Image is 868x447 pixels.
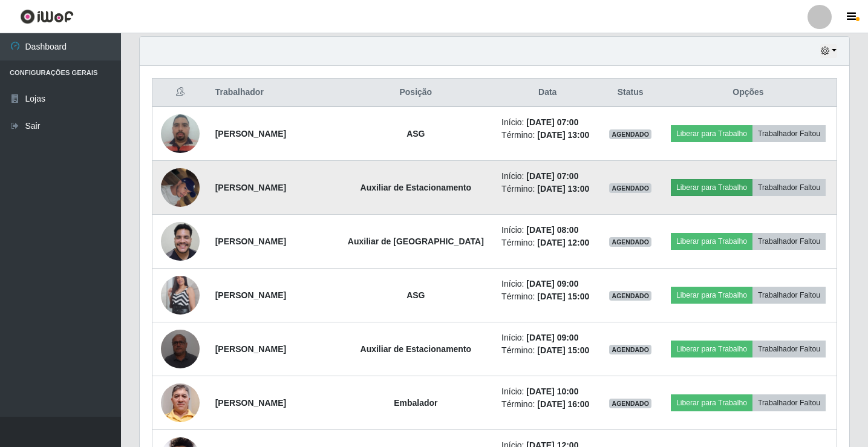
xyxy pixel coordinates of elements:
[609,345,651,354] span: AGENDADO
[338,79,495,107] th: Posição
[501,183,593,195] li: Término:
[161,368,200,437] img: 1687914027317.jpeg
[494,79,601,107] th: Data
[671,341,752,357] button: Liberar para Trabalho
[161,261,200,330] img: 1703785575739.jpeg
[215,398,286,408] strong: [PERSON_NAME]
[537,184,589,194] time: [DATE] 13:00
[215,290,286,300] strong: [PERSON_NAME]
[208,79,338,107] th: Trabalhador
[20,9,74,24] img: CoreUI Logo
[537,238,589,247] time: [DATE] 12:00
[671,287,752,304] button: Liberar para Trabalho
[671,394,752,411] button: Liberar para Trabalho
[752,125,826,142] button: Trabalhador Faltou
[752,179,826,196] button: Trabalhador Faltou
[609,183,651,193] span: AGENDADO
[215,344,286,354] strong: [PERSON_NAME]
[660,79,837,107] th: Opções
[161,162,200,213] img: 1754491826586.jpeg
[215,129,286,139] strong: [PERSON_NAME]
[537,292,589,301] time: [DATE] 15:00
[752,394,826,411] button: Trabalhador Faltou
[671,233,752,250] button: Liberar para Trabalho
[609,129,651,139] span: AGENDADO
[609,237,651,247] span: AGENDADO
[537,130,589,140] time: [DATE] 13:00
[161,323,200,374] img: 1696633229263.jpeg
[609,291,651,301] span: AGENDADO
[161,108,200,159] img: 1686264689334.jpeg
[361,344,472,354] strong: Auxiliar de Estacionamento
[501,237,593,249] li: Término:
[526,171,578,181] time: [DATE] 07:00
[501,331,593,344] li: Início:
[671,125,752,142] button: Liberar para Trabalho
[501,170,593,183] li: Início:
[501,116,593,129] li: Início:
[526,279,578,289] time: [DATE] 09:00
[501,129,593,142] li: Término:
[671,179,752,196] button: Liberar para Trabalho
[501,278,593,290] li: Início:
[348,237,484,246] strong: Auxiliar de [GEOGRAPHIC_DATA]
[752,341,826,357] button: Trabalhador Faltou
[501,224,593,237] li: Início:
[526,333,578,342] time: [DATE] 09:00
[537,345,589,355] time: [DATE] 15:00
[161,215,200,267] img: 1750720776565.jpeg
[537,399,589,409] time: [DATE] 16:00
[752,287,826,304] button: Trabalhador Faltou
[526,117,578,127] time: [DATE] 07:00
[215,183,286,192] strong: [PERSON_NAME]
[215,237,286,246] strong: [PERSON_NAME]
[526,387,578,396] time: [DATE] 10:00
[601,79,660,107] th: Status
[526,225,578,235] time: [DATE] 08:00
[501,290,593,303] li: Término:
[501,344,593,357] li: Término:
[752,233,826,250] button: Trabalhador Faltou
[361,183,472,192] strong: Auxiliar de Estacionamento
[501,385,593,398] li: Início:
[609,399,651,408] span: AGENDADO
[406,290,425,300] strong: ASG
[501,398,593,411] li: Término:
[394,398,437,408] strong: Embalador
[406,129,425,139] strong: ASG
